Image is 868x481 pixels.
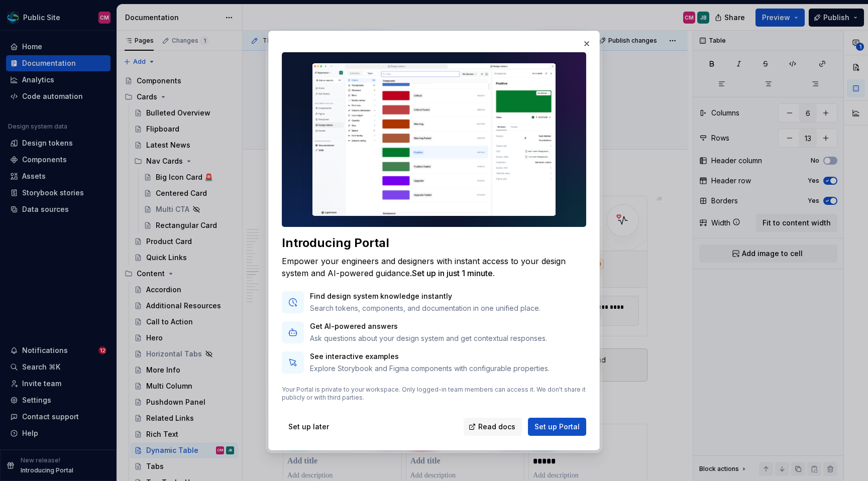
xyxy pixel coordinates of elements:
[282,386,586,402] p: Your Portal is private to your workspace. Only logged-in team members can access it. We don't sha...
[478,422,515,432] span: Read docs
[310,333,547,343] p: Ask questions about your design system and get contextual responses.
[464,418,522,436] a: Read docs
[282,235,586,251] div: Introducing Portal
[310,291,540,301] p: Find design system knowledge instantly
[534,422,580,432] span: Set up Portal
[310,351,550,362] p: See interactive examples
[282,418,336,436] button: Set up later
[412,268,495,278] span: Set up in just 1 minute.
[288,422,329,432] span: Set up later
[528,418,586,436] button: Set up Portal
[310,303,540,313] p: Search tokens, components, and documentation in one unified place.
[282,255,586,279] div: Empower your engineers and designers with instant access to your design system and AI-powered gui...
[310,364,550,374] p: Explore Storybook and Figma components with configurable properties.
[310,321,547,331] p: Get AI-powered answers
